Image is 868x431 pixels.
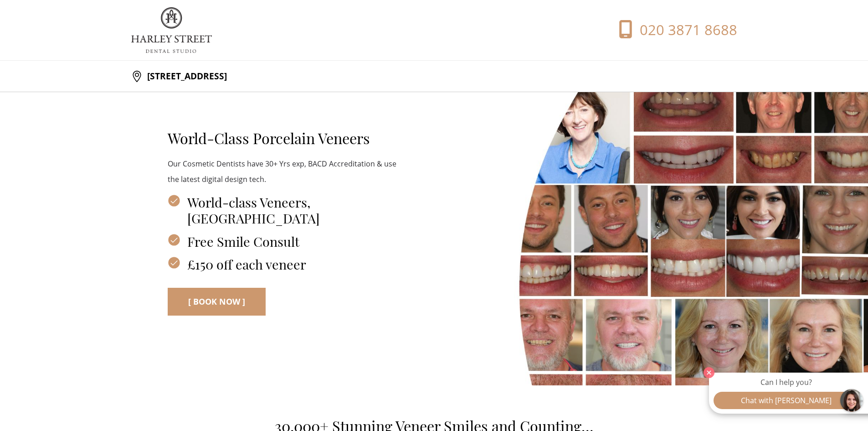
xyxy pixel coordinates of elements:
[143,67,227,85] p: [STREET_ADDRESS]
[714,377,859,387] p: Can I help you?
[168,194,398,226] h3: World-class Veneers, [GEOGRAPHIC_DATA]
[131,7,212,53] img: logo.png
[168,156,398,187] p: Our Cosmetic Dentists have 30+ Yrs exp, BACD Accreditation & use the latest digital design tech.
[168,234,398,249] h3: Free Smile Consult
[168,256,398,272] h3: £150 off each veneer
[714,392,859,409] button: Chat with [PERSON_NAME]
[701,365,717,380] button: Close
[592,20,737,40] a: 020 3871 8688
[168,130,398,147] h2: World-Class Porcelain Veneers
[168,288,266,316] a: [ BOOK NOW ]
